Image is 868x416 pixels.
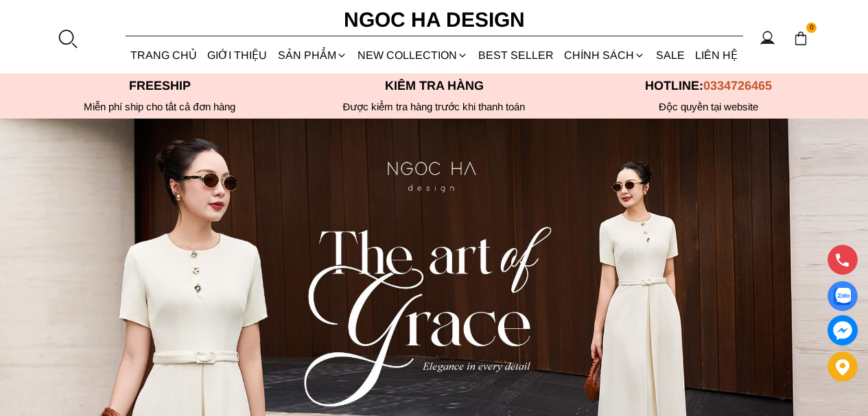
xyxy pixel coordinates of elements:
[331,3,537,36] a: Ngoc Ha Design
[126,37,202,73] a: TRANG CHỦ
[352,37,473,73] a: NEW COLLECTION
[834,288,851,305] img: Display image
[572,101,846,113] h6: Độc quyền tại website
[385,79,484,93] font: Kiểm tra hàng
[572,79,846,93] p: Hotline:
[23,101,297,113] div: Miễn phí ship cho tất cả đơn hàng
[272,37,352,73] div: SẢN PHẨM
[473,37,559,73] a: BEST SELLER
[828,315,858,345] a: messenger
[828,281,858,311] a: Display image
[202,37,272,73] a: GIỚI THIỆU
[690,37,742,73] a: LIÊN HỆ
[559,37,650,73] div: Chính sách
[23,79,297,93] p: Freeship
[703,79,772,93] span: 0334726465
[793,31,808,46] img: img-CART-ICON-ksit0nf1
[297,101,572,113] p: Được kiểm tra hàng trước khi thanh toán
[806,23,817,34] span: 0
[650,37,690,73] a: SALE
